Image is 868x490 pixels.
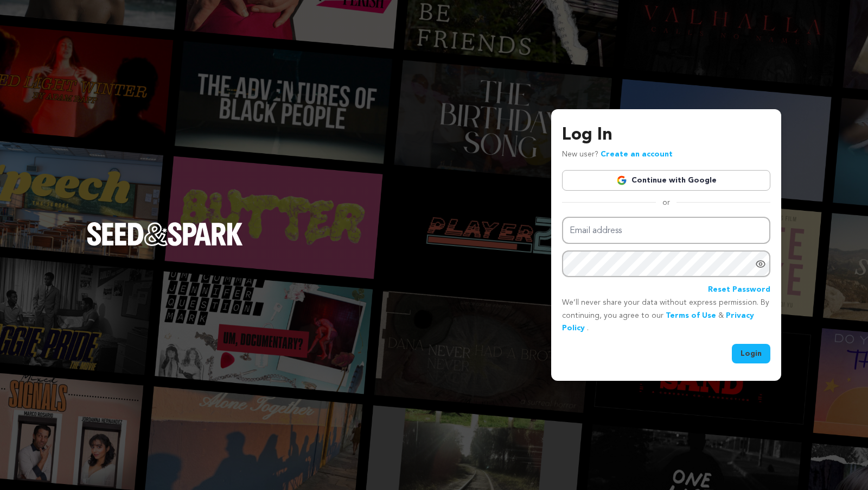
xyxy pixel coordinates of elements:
a: Continue with Google [562,170,770,191]
a: Show password as plain text. Warning: this will display your password on the screen. [755,259,766,269]
a: Seed&Spark Homepage [87,222,243,268]
a: Terms of Use [666,312,716,319]
a: Reset Password [708,284,770,297]
button: Login [732,344,770,363]
p: New user? [562,148,673,161]
h3: Log In [562,122,770,148]
img: Seed&Spark Logo [87,222,243,246]
input: Email address [562,217,770,244]
span: or [656,197,676,208]
a: Create an account [601,150,673,158]
img: Google logo [616,175,627,186]
p: We’ll never share your data without express permission. By continuing, you agree to our & . [562,297,770,335]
